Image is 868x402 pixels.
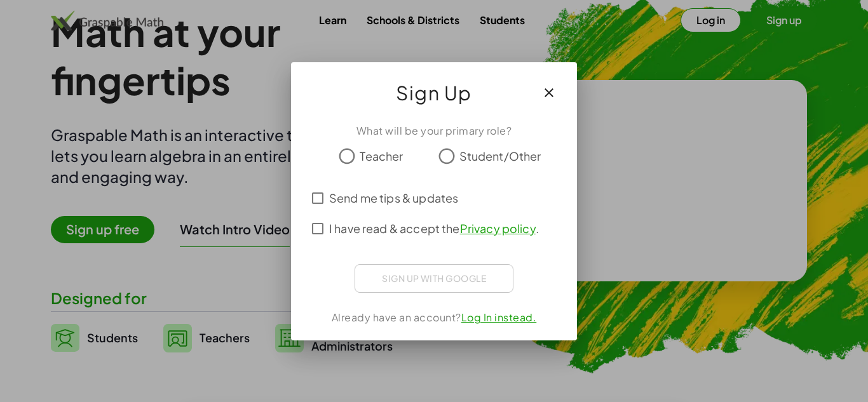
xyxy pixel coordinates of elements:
span: Send me tips & updates [329,189,458,206]
span: I have read & accept the . [329,220,539,237]
a: Log In instead. [461,311,537,324]
div: What will be your primary role? [306,123,562,138]
span: Student/Other [459,147,541,164]
span: Sign Up [396,77,472,108]
span: Teacher [360,147,403,164]
a: Privacy policy [460,221,536,236]
div: Already have an account? [306,310,562,325]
